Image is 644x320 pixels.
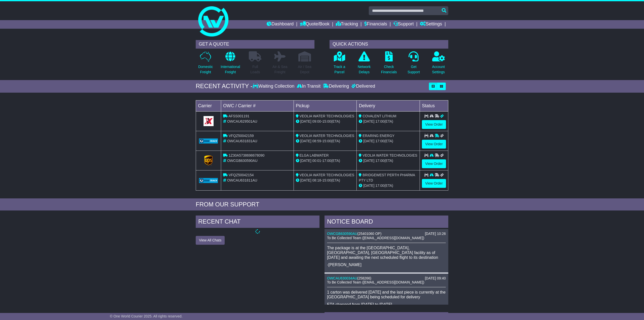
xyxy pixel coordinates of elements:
[196,201,448,208] div: FROM OUR SUPPORT
[204,116,214,126] img: GetCarrierServiceLogo
[381,64,397,75] p: Check Financials
[272,64,287,75] p: Air & Sea Freight
[358,276,370,280] span: 258266
[220,51,240,78] a: InternationalFreight
[420,100,448,111] td: Status
[196,40,314,49] div: GET A QUOTE
[363,184,374,188] span: [DATE]
[296,84,322,89] div: In Transit
[196,100,221,111] td: Carrier
[375,139,384,143] span: 17:00
[375,184,384,188] span: 17:00
[296,138,355,144] div: - (ETA)
[425,276,446,280] div: [DATE] 09:40
[408,64,420,75] p: Get Support
[196,236,225,245] button: View All Chats
[227,119,257,123] span: OWCAU629501AU
[322,119,331,123] span: 15:00
[363,114,396,118] span: COVALENT LITHIUM
[327,245,446,260] p: The package is at the [GEOGRAPHIC_DATA], [GEOGRAPHIC_DATA], [GEOGRAPHIC_DATA] facility as of [DAT...
[229,134,254,138] span: VFQZ50042159
[357,100,420,111] td: Delivery
[333,51,345,78] a: Track aParcel
[327,276,357,280] a: OWCAU630034AU
[359,158,418,163] div: (ETA)
[357,51,371,78] a: NetworkDelays
[375,159,384,163] span: 17:00
[300,178,311,182] span: [DATE]
[229,173,254,177] span: VFQZ50042154
[359,173,415,182] span: BRIDGEWEST PERTH PHARMA PTY LTD
[363,119,374,123] span: [DATE]
[296,158,355,163] div: - (ETA)
[196,83,253,90] div: RECENT ACTIVITY -
[198,51,213,78] a: DomesticFreight
[359,138,418,144] div: (ETA)
[322,159,331,163] span: 17:00
[300,20,330,29] a: Quote/Book
[422,159,446,168] a: View Order
[300,114,354,118] span: VEOLIA WATER TECHNOLOGIES
[381,51,397,78] a: CheckFinancials
[253,84,296,89] div: Waiting Collection
[330,40,448,49] div: QUICK ACTIONS
[327,280,424,284] span: To Be Collected Team ([EMAIL_ADDRESS][DOMAIN_NAME])
[198,64,213,75] p: Domestic Freight
[407,51,420,78] a: GetSupport
[350,84,375,89] div: Delivered
[312,159,321,163] span: 00:01
[364,20,387,29] a: Financials
[322,178,331,182] span: 15:00
[327,302,446,307] p: ETA changed from [DATE] to [DATE]
[327,262,446,267] p: -[PERSON_NAME]
[300,173,354,177] span: VEOLIA WATER TECHNOLOGIES
[298,64,311,75] p: Air / Sea Depot
[300,139,311,143] span: [DATE]
[327,232,446,236] div: ( )
[363,134,394,138] span: ERARING ENERGY
[110,314,183,318] span: © One World Courier 2025. All rights reserved.
[322,84,350,89] div: Delivering
[294,100,357,111] td: Pickup
[327,236,424,240] span: To Be Collected Team ([EMAIL_ADDRESS][DOMAIN_NAME])
[296,178,355,183] div: - (ETA)
[393,20,414,29] a: Support
[422,140,446,149] a: View Order
[296,119,355,124] div: - (ETA)
[267,20,294,29] a: Dashboard
[327,232,357,236] a: OWCGB630590AU
[359,119,418,124] div: (ETA)
[422,120,446,129] a: View Order
[432,51,445,78] a: AccountSettings
[375,119,384,123] span: 17:00
[327,290,446,299] p: 1 carton was delivered [DATE] and the last piece is currently at the [GEOGRAPHIC_DATA] being sche...
[425,232,446,236] div: [DATE] 10:26
[432,64,445,75] p: Account Settings
[322,139,331,143] span: 15:00
[249,64,261,75] p: Full Loads
[312,139,321,143] span: 08:59
[325,216,448,229] div: NOTICE BOARD
[228,114,249,118] span: AFSS001191
[300,159,311,163] span: [DATE]
[204,155,213,165] img: GetCarrierServiceLogo
[227,178,257,182] span: OWCAU631811AU
[196,216,319,229] div: RECENT CHAT
[229,153,264,157] span: 1Z30A5738698678090
[312,178,321,182] span: 08:18
[300,134,354,138] span: VEOLIA WATER TECHNOLOGIES
[199,138,218,144] img: GetCarrierServiceLogo
[227,139,257,143] span: OWCAU631831AU
[312,119,321,123] span: 09:00
[227,159,258,163] span: OWCGB630590AU
[363,139,374,143] span: [DATE]
[300,119,311,123] span: [DATE]
[336,20,358,29] a: Tracking
[359,183,418,188] div: (ETA)
[327,276,446,280] div: ( )
[221,64,240,75] p: International Freight
[363,153,417,157] span: VEOLIA WATER TECHNOLOGIES
[199,178,218,183] img: GetCarrierServiceLogo
[420,20,442,29] a: Settings
[300,153,329,157] span: ELGA LABWATER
